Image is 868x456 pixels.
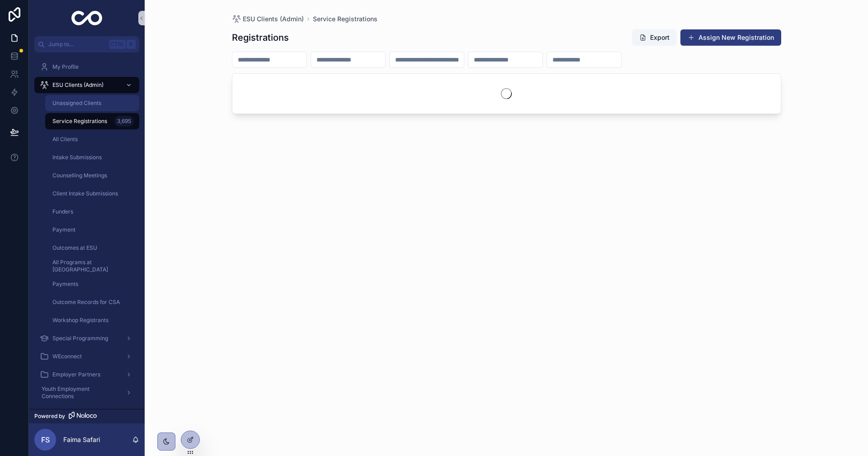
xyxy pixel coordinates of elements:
img: App logo [71,11,103,25]
button: Assign New Registration [680,29,781,46]
div: 3,695 [114,116,134,127]
span: Ctrl [109,40,126,49]
span: Intake Submissions [52,154,102,161]
a: Counselling Meetings [45,167,139,184]
a: Payments [45,276,139,292]
div: scrollable content [29,52,145,409]
span: Outcomes at ESU [52,244,97,252]
a: My Profile [34,59,139,75]
span: All Clients [52,136,78,143]
h1: Registrations [232,31,289,44]
a: Workshop Registrants [45,312,139,328]
span: Employer Partners [52,371,100,378]
a: Unassigned Clients [45,95,139,111]
span: Youth Employment Connections [42,385,118,400]
span: All Programs at [GEOGRAPHIC_DATA] [52,259,130,273]
span: Powered by [34,413,65,420]
span: ESU Clients (Admin) [243,14,304,24]
span: WEconnect [52,353,82,360]
span: Client Intake Submissions [52,190,118,197]
button: Export [632,29,677,46]
span: Special Programming [52,335,108,342]
span: Unassigned Clients [52,100,101,107]
span: Funders [52,208,73,215]
a: Service Registrations [313,14,377,24]
span: My Profile [52,63,79,71]
a: WEconnect [34,348,139,365]
a: Intake Submissions [45,149,139,166]
a: All Clients [45,131,139,147]
span: Counselling Meetings [52,172,107,179]
a: ESU Clients (Admin) [34,77,139,93]
a: Youth Employment Connections [34,385,139,401]
span: FS [41,434,50,445]
a: All Programs at [GEOGRAPHIC_DATA] [45,258,139,274]
p: Faima Safari [63,435,100,444]
a: Funders [45,204,139,220]
a: Employer Partners [34,366,139,383]
span: Payments [52,280,78,288]
a: Outcomes at ESU [45,240,139,256]
a: Client Intake Submissions [45,185,139,202]
a: Payment [45,222,139,238]
span: ESU Clients (Admin) [52,81,104,89]
a: Special Programming [34,330,139,347]
span: Payment [52,226,75,233]
a: Service Registrations3,695 [45,113,139,129]
span: Service Registrations [52,118,107,125]
span: Workshop Registrants [52,317,108,324]
span: K [127,41,135,48]
button: Jump to...CtrlK [34,36,139,52]
a: ESU Clients (Admin) [232,14,304,24]
a: Outcome Records for CSA [45,294,139,310]
a: Powered by [29,409,145,423]
span: Jump to... [48,41,106,48]
span: Outcome Records for CSA [52,299,120,306]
